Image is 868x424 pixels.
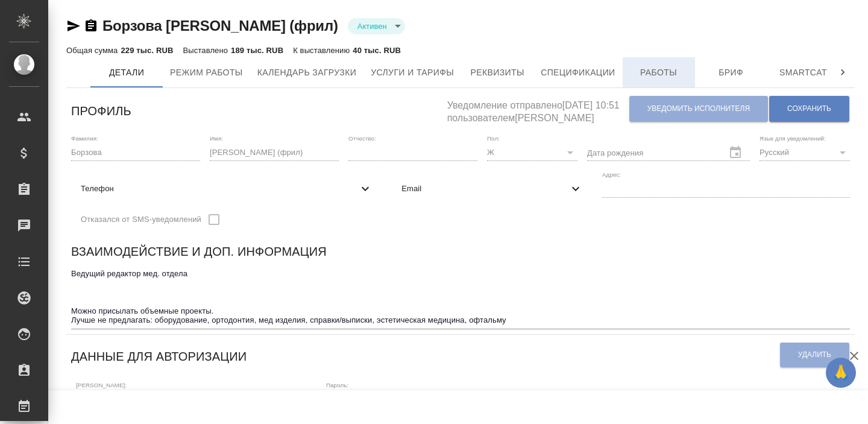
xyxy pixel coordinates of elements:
div: Телефон [71,176,382,202]
span: Отказался от SMS-уведомлений [81,214,201,226]
p: 229 тыс. RUB [121,46,173,55]
span: 🙏 [831,360,851,385]
p: 40 тыс. RUB [353,46,401,55]
div: Русский [759,144,850,161]
label: [PERSON_NAME]: [76,382,127,388]
span: Спецификации [541,65,615,80]
p: К выставлению [293,46,353,55]
button: Сохранить [769,96,849,122]
label: Фамилия: [71,135,98,141]
span: Email [401,183,568,195]
p: Общая сумма [66,46,121,55]
h6: Данные для авторизации [71,347,247,366]
label: Адрес: [602,172,621,178]
a: Борзова [PERSON_NAME] (фрил) [102,17,338,34]
p: 189 тыс. RUB [231,46,283,55]
h5: Уведомление отправлено [DATE] 10:51 пользователем [PERSON_NAME] [447,93,629,125]
label: Отчество: [348,135,376,141]
span: Услуги и тарифы [371,65,454,80]
button: Скопировать ссылку [84,19,98,33]
div: Ж [487,144,577,161]
p: Выставлено [183,46,231,55]
span: Телефон [81,183,358,195]
div: Email [392,176,592,202]
label: Пол: [487,135,500,141]
button: Скопировать ссылку для ЯМессенджера [66,19,81,33]
div: Активен [348,18,405,34]
span: Бриф [702,65,760,80]
label: Имя: [210,135,223,141]
label: Язык для уведомлений: [759,135,826,141]
span: Календарь загрузки [257,65,357,80]
button: Активен [354,21,391,31]
span: Реквизиты [468,65,526,80]
span: Режим работы [170,65,243,80]
textarea: Ведущий редактор мед. отдела Можно присылать объемные проекты. Лучше не предлагать: оборудование,... [71,269,850,325]
h6: Взаимодействие и доп. информация [71,242,327,261]
h6: Профиль [71,101,131,121]
span: Smartcat [775,65,832,80]
button: 🙏 [826,358,856,388]
span: Детали [98,65,156,80]
label: Пароль: [326,382,348,388]
span: Работы [630,65,688,80]
span: Сохранить [787,104,831,114]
